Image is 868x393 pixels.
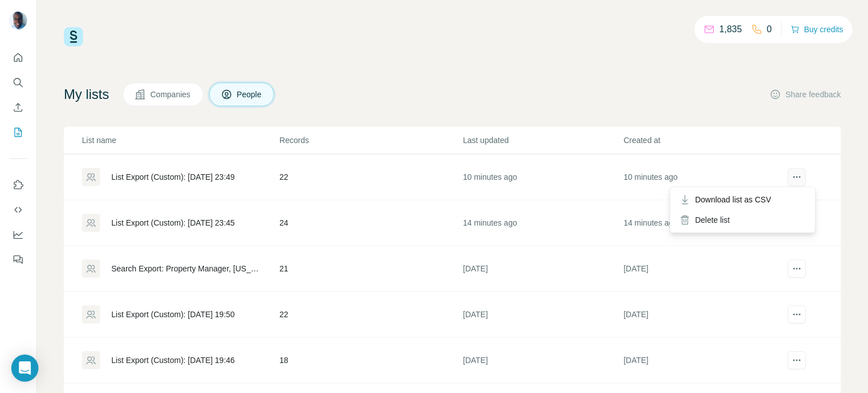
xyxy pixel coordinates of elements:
[462,338,623,383] td: [DATE]
[767,23,772,36] p: 0
[9,47,27,68] button: Quick start
[9,175,27,195] button: Use Surfe on LinkedIn
[788,260,806,278] button: actions
[791,21,843,37] button: Buy credits
[279,292,463,338] td: 22
[111,309,235,320] div: List Export (Custom): [DATE] 19:50
[623,246,783,292] td: [DATE]
[788,168,806,186] button: actions
[788,351,806,369] button: actions
[64,85,109,103] h4: My lists
[672,210,813,230] div: Delete list
[770,89,841,100] button: Share feedback
[9,97,27,118] button: Enrich CSV
[9,11,27,29] img: Avatar
[719,23,742,36] p: 1,835
[279,200,463,246] td: 24
[64,27,83,46] img: Surfe Logo
[462,200,623,246] td: 14 minutes ago
[695,194,771,205] span: Download list as CSV
[279,246,463,292] td: 21
[11,355,38,382] div: Open Intercom Messenger
[623,135,783,146] p: Created at
[111,263,261,274] div: Search Export: Property Manager, [US_STATE], [GEOGRAPHIC_DATA] - [DATE] 19:54
[280,135,462,146] p: Records
[279,338,463,383] td: 18
[9,122,27,142] button: My lists
[9,224,27,245] button: Dashboard
[111,217,235,228] div: List Export (Custom): [DATE] 23:45
[462,292,623,338] td: [DATE]
[82,135,279,146] p: List name
[150,89,192,100] span: Companies
[623,338,783,383] td: [DATE]
[623,292,783,338] td: [DATE]
[237,89,263,100] span: People
[788,305,806,323] button: actions
[623,154,783,200] td: 10 minutes ago
[9,249,27,270] button: Feedback
[462,246,623,292] td: [DATE]
[623,200,783,246] td: 14 minutes ago
[9,200,27,220] button: Use Surfe API
[463,135,622,146] p: Last updated
[462,154,623,200] td: 10 minutes ago
[111,171,235,183] div: List Export (Custom): [DATE] 23:49
[111,355,235,366] div: List Export (Custom): [DATE] 19:46
[9,72,27,93] button: Search
[279,154,463,200] td: 22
